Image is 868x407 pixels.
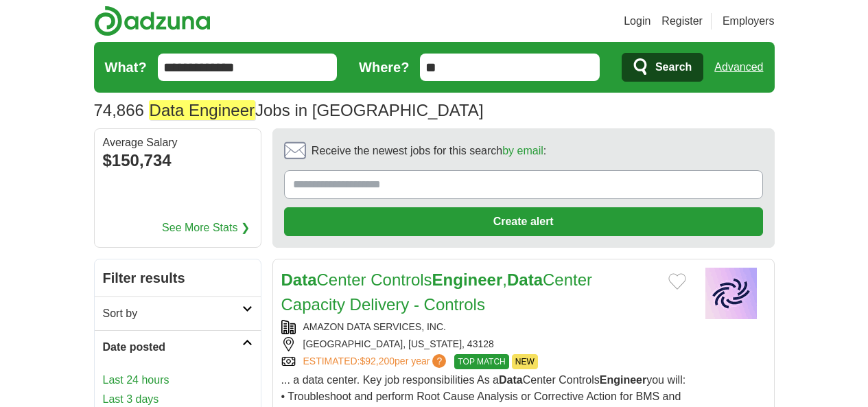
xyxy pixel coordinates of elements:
[655,54,692,81] span: Search
[103,148,253,173] div: $150,734
[103,372,253,388] a: Last 24 hours
[95,259,261,296] h2: Filter results
[284,207,763,236] button: Create alert
[281,270,593,314] a: DataCenter ControlsEngineer,DataCenter Capacity Delivery - Controls
[512,354,538,369] span: NEW
[600,374,646,386] strong: Engineer
[507,270,543,289] strong: Data
[454,354,508,369] span: TOP MATCH
[661,13,703,30] a: Register
[103,305,242,322] h2: Sort by
[624,13,650,30] a: Login
[714,54,763,81] a: Advanced
[668,273,686,290] button: Add to favorite jobs
[103,137,253,148] div: Average Salary
[281,270,317,289] strong: Data
[95,330,261,364] a: Date posted
[622,53,703,82] button: Search
[303,354,449,369] a: ESTIMATED:$92,200per year?
[94,5,211,36] img: Adzuna logo
[103,339,242,356] h2: Date posted
[281,337,686,351] div: [GEOGRAPHIC_DATA], [US_STATE], 43128
[162,220,250,236] a: See More Stats ❯
[105,57,147,78] label: What?
[360,356,395,367] span: $92,200
[312,143,546,159] span: Receive the newest jobs for this search :
[502,145,543,156] a: by email
[723,13,775,30] a: Employers
[432,270,503,289] strong: Engineer
[499,374,523,386] strong: Data
[359,57,409,78] label: Where?
[95,296,261,330] a: Sort by
[149,100,255,120] em: Data Engineer
[281,320,686,334] div: AMAZON DATA SERVICES, INC.
[432,354,446,368] span: ?
[94,98,144,123] span: 74,866
[94,101,484,119] h1: Jobs in [GEOGRAPHIC_DATA]
[697,268,766,319] img: Company logo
